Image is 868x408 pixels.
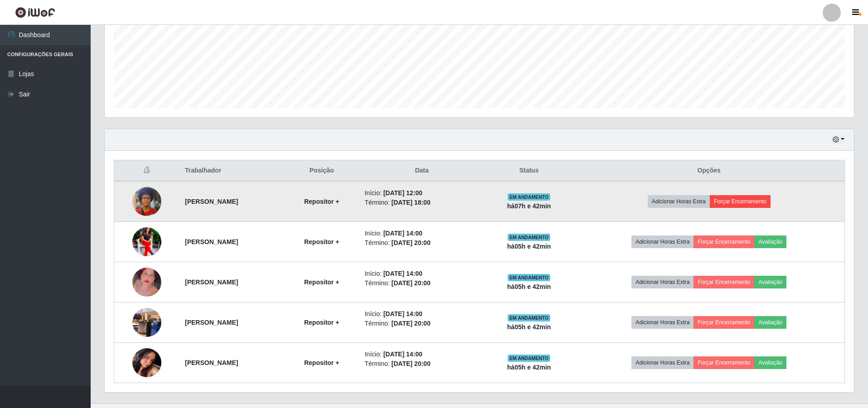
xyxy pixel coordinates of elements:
button: Adicionar Horas Extra [648,195,710,208]
strong: [PERSON_NAME] [185,319,238,326]
strong: há 07 h e 42 min [507,202,551,210]
strong: [PERSON_NAME] [185,359,238,366]
strong: Repositor + [304,278,339,286]
strong: Repositor + [304,238,339,245]
li: Término: [364,319,479,328]
time: [DATE] 14:00 [383,350,422,358]
th: Data [359,160,484,182]
button: Adicionar Horas Extra [631,276,693,288]
span: EM ANDAMENTO [508,314,551,322]
strong: há 05 h e 42 min [507,283,551,290]
button: Avaliação [754,276,786,288]
span: EM ANDAMENTO [508,355,551,362]
button: Avaliação [754,235,786,248]
button: Adicionar Horas Extra [631,235,693,248]
strong: Repositor + [304,319,339,326]
span: EM ANDAMENTO [508,274,551,281]
img: 1755095833793.jpeg [132,303,161,341]
button: Forçar Encerramento [693,235,754,248]
th: Posição [284,160,359,182]
strong: há 05 h e 42 min [507,243,551,250]
time: [DATE] 14:00 [383,270,422,277]
time: [DATE] 20:00 [392,239,431,246]
li: Término: [364,359,479,369]
li: Término: [364,238,479,248]
img: 1755202513663.jpeg [132,348,161,377]
time: [DATE] 12:00 [383,189,422,197]
strong: [PERSON_NAME] [185,238,238,245]
li: Início: [364,229,479,238]
time: [DATE] 20:00 [392,279,431,287]
button: Avaliação [754,356,786,369]
th: Opções [573,160,844,182]
li: Início: [364,309,479,319]
span: EM ANDAMENTO [508,234,551,241]
button: Avaliação [754,316,786,329]
th: Trabalhador [179,160,284,182]
img: CoreUI Logo [15,7,55,18]
li: Início: [364,269,479,278]
time: [DATE] 14:00 [383,310,422,317]
strong: Repositor + [304,198,339,205]
strong: há 05 h e 42 min [507,364,551,371]
strong: [PERSON_NAME] [185,278,238,286]
strong: [PERSON_NAME] [185,198,238,205]
time: [DATE] 20:00 [392,320,431,327]
button: Forçar Encerramento [710,195,771,208]
button: Adicionar Horas Extra [631,316,693,329]
button: Forçar Encerramento [693,316,754,329]
li: Início: [364,350,479,359]
th: Status [485,160,574,182]
time: [DATE] 20:00 [392,360,431,367]
li: Término: [364,278,479,288]
li: Término: [364,198,479,207]
time: [DATE] 14:00 [383,230,422,237]
img: 1751311767272.jpeg [132,224,161,260]
button: Forçar Encerramento [693,356,754,369]
strong: há 05 h e 42 min [507,323,551,331]
span: EM ANDAMENTO [508,193,551,201]
time: [DATE] 18:00 [392,199,431,206]
li: Início: [364,188,479,198]
img: 1754175033426.jpeg [132,256,161,308]
button: Forçar Encerramento [693,276,754,288]
img: 1751330520607.jpeg [132,182,161,221]
strong: Repositor + [304,359,339,366]
button: Adicionar Horas Extra [631,356,693,369]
